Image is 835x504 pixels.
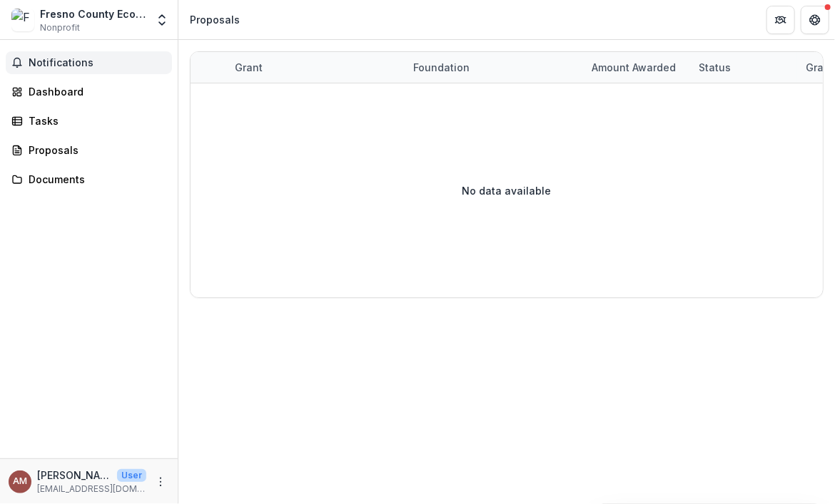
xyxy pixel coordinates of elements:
img: Fresno County Economic Opportunities Commission [11,9,34,31]
p: User [117,469,146,482]
div: Amount awarded [583,52,690,83]
button: Get Help [801,6,829,34]
button: Notifications [6,51,172,74]
div: Fresno County Economic Opportunities Commission [40,6,146,21]
div: Grant [226,52,405,83]
button: Partners [766,6,795,34]
p: [EMAIL_ADDRESS][DOMAIN_NAME] [37,483,146,495]
div: Status [690,52,797,83]
a: Dashboard [6,80,172,103]
a: Tasks [6,109,172,133]
div: Foundation [405,60,478,75]
div: Status [690,60,739,75]
a: Proposals [6,138,172,162]
p: [PERSON_NAME] [37,468,111,483]
div: Tasks [29,113,161,128]
span: Nonprofit [40,21,80,34]
nav: breadcrumb [184,9,246,30]
button: More [152,473,169,490]
button: Open entity switcher [152,6,172,34]
div: Proposals [29,143,161,158]
div: Dashboard [29,84,161,99]
p: No data available [462,183,552,198]
div: Documents [29,172,161,187]
div: Proposals [190,12,240,27]
div: Foundation [405,52,583,83]
div: Ana Medina [13,477,27,486]
div: Grant [226,60,271,75]
a: Documents [6,168,172,191]
span: Notifications [29,57,166,69]
div: Amount awarded [583,60,684,75]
